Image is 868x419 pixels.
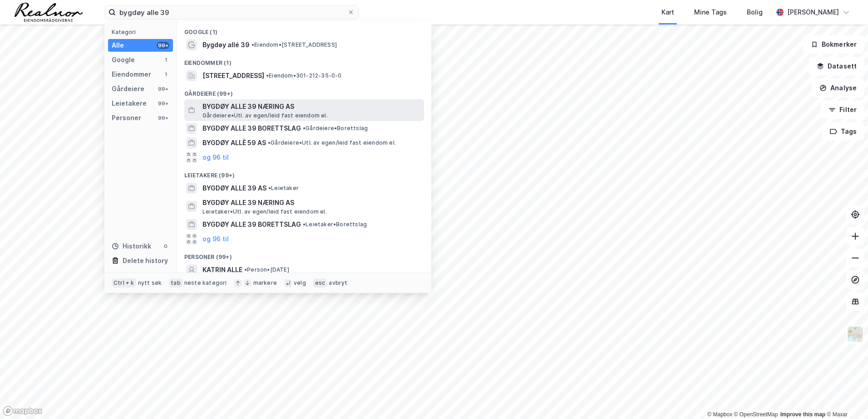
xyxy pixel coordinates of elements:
div: 99+ [157,114,169,122]
div: Eiendommer [112,69,151,80]
div: 99+ [157,85,169,93]
div: Kart [661,7,674,18]
img: Z [847,326,864,343]
span: • [244,266,247,273]
button: Tags [822,122,864,141]
span: • [268,185,271,191]
span: • [268,139,271,146]
div: Ctrl + k [112,278,136,287]
span: Eiendom • [STREET_ADDRESS] [252,41,337,49]
span: BYGDØY ALLE 39 BORETTSLAG [202,219,301,230]
span: • [252,41,254,48]
button: Analyse [812,79,864,97]
input: Søk på adresse, matrikkel, gårdeiere, leietakere eller personer [116,5,347,19]
div: 99+ [157,42,169,49]
div: Kontrollprogram for chat [823,375,868,419]
button: Filter [821,101,864,119]
span: KATRIN ALLE [202,264,242,275]
span: Gårdeiere • Utl. av egen/leid fast eiendom el. [202,112,328,119]
span: BYGDØY ALLE 39 AS [202,183,266,194]
span: BYGDØY ALLE 39 BORETTSLAG [202,123,301,134]
div: Google [112,54,135,65]
a: Mapbox homepage [3,406,43,416]
div: Mine Tags [694,7,727,18]
div: Personer (99+) [177,246,431,263]
span: Person • [DATE] [244,266,289,273]
button: og 96 til [202,152,229,163]
div: Personer [112,112,141,123]
div: Google (1) [177,21,431,38]
iframe: Chat Widget [823,375,868,419]
div: 1 [162,71,169,78]
img: realnor-logo.934646d98de889bb5806.png [15,3,83,22]
div: tab [169,278,182,287]
a: Improve this map [780,411,825,418]
div: Leietakere (99+) [177,165,431,181]
span: Gårdeiere • Borettslag [303,125,368,132]
span: Leietaker [268,185,299,192]
div: Gårdeiere (99+) [177,83,431,99]
span: Leietaker • Borettslag [303,221,367,228]
div: Kategori [112,29,173,35]
div: 0 [162,243,169,250]
div: Bolig [747,7,763,18]
div: velg [294,279,306,287]
div: Eiendommer (1) [177,52,431,68]
a: OpenStreetMap [734,411,778,418]
span: [STREET_ADDRESS] [202,70,264,81]
div: Gårdeiere [112,83,144,94]
div: 1 [162,56,169,63]
span: BYGDØY ALLE 39 NÆRING AS [202,197,420,208]
span: • [303,125,306,132]
div: [PERSON_NAME] [787,7,839,18]
span: BYGDØY ALLÈ 59 AS [202,137,266,148]
span: BYGDØY ALLE 39 NÆRING AS [202,101,420,112]
span: Bygdøy allé 39 [202,39,250,50]
span: Leietaker • Utl. av egen/leid fast eiendom el. [202,208,327,215]
div: nytt søk [138,279,162,287]
div: Leietakere [112,98,147,109]
div: esc [313,278,327,287]
span: • [266,72,269,79]
div: 99+ [157,100,169,107]
div: neste kategori [184,279,227,287]
a: Mapbox [707,411,732,418]
div: markere [253,279,277,287]
div: Historikk [112,241,151,252]
button: Bokmerker [803,35,864,54]
span: Gårdeiere • Utl. av egen/leid fast eiendom el. [268,139,396,146]
div: avbryt [329,279,347,287]
span: Eiendom • 301-212-35-0-0 [266,72,342,79]
button: Datasett [809,57,864,75]
button: og 96 til [202,234,229,244]
div: Alle [112,40,124,51]
div: Delete history [123,255,168,266]
span: • [303,221,306,228]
